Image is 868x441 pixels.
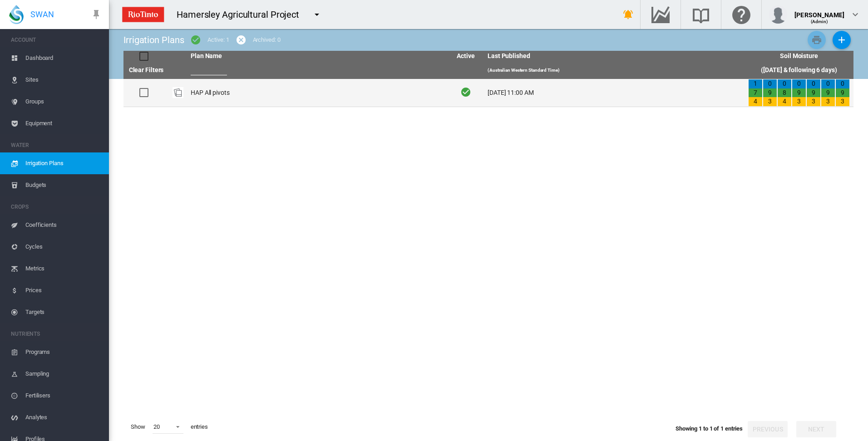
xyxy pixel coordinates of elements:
md-icon: icon-menu-down [311,9,322,20]
div: 9 [792,88,806,98]
div: 3 [792,97,806,106]
md-icon: icon-cancel [236,34,247,45]
div: [PERSON_NAME] [794,7,844,16]
span: Metrics [25,258,102,279]
md-icon: icon-bell-ring [623,9,634,20]
th: ([DATE] & following 6 days) [745,62,853,79]
td: [DATE] 11:00 AM [484,79,745,107]
div: 0 [763,79,777,88]
md-icon: icon-printer [811,34,822,45]
span: ACCOUNT [11,33,102,47]
button: Add New Plan [833,31,851,49]
span: Fertilisers [25,385,102,407]
button: Next [796,421,836,437]
div: 0 [792,79,806,88]
div: 0 [778,79,791,88]
th: Active [448,51,484,62]
md-icon: Search the knowledge base [690,9,712,20]
span: WATER [11,138,102,152]
div: Hamersley Agricultural Project [177,8,307,21]
th: Last Published [484,51,745,62]
div: 4 [749,97,762,106]
img: profile.jpg [769,5,787,24]
div: 4 [778,97,791,106]
div: 3 [821,97,835,106]
span: Showing 1 to 1 of 1 entries [676,425,743,432]
span: Equipment [25,113,102,134]
a: Clear Filters [129,66,164,73]
span: Dashboard [25,47,102,69]
td: HAP All pivots [187,79,448,107]
div: 9 [836,88,849,98]
div: 9 [763,88,777,98]
span: Budgets [25,174,102,196]
div: 1 [749,79,762,88]
span: Sites [25,69,102,91]
th: Soil Moisture [745,51,853,62]
span: entries [187,419,212,435]
div: Active: 1 [207,36,229,44]
md-icon: Go to the Data Hub [650,9,671,20]
td: 1 7 4 0 9 3 0 8 4 0 9 3 0 9 3 0 9 3 0 9 3 [745,79,853,107]
img: SWAN-Landscape-Logo-Colour-drop.png [9,5,24,24]
button: Print Irrigation Plans [808,31,826,49]
div: 3 [763,97,777,106]
span: Groups [25,91,102,113]
img: ZPXdBAAAAAElFTkSuQmCC [118,3,168,26]
th: (Australian Western Standard Time) [484,62,745,79]
div: Archived: 0 [253,36,281,44]
div: 3 [836,97,849,106]
span: SWAN [30,9,54,20]
md-icon: icon-chevron-down [850,9,861,20]
span: Show [127,419,149,435]
span: Programs [25,341,102,363]
span: NUTRIENTS [11,327,102,341]
span: (Admin) [811,19,829,24]
div: 9 [821,88,835,98]
md-icon: Click here for help [730,9,752,20]
span: Targets [25,301,102,323]
div: 0 [821,79,835,88]
span: Analytes [25,407,102,428]
div: 3 [807,97,820,106]
button: icon-menu-down [308,5,326,24]
span: Prices [25,279,102,301]
div: 8 [778,88,791,98]
img: product-image-placeholder.png [173,87,183,98]
th: Plan Name [187,51,448,62]
span: Irrigation Plans [25,152,102,174]
div: 9 [807,88,820,98]
div: Irrigation Plans [123,34,184,46]
button: icon-bell-ring [619,5,637,24]
div: 0 [807,79,820,88]
div: Plan Id: 17653 [173,87,183,98]
md-icon: icon-checkbox-marked-circle [190,34,201,45]
div: 20 [153,423,160,430]
span: Coefficients [25,214,102,236]
md-icon: icon-pin [91,9,102,20]
span: CROPS [11,200,102,214]
div: 7 [749,88,762,98]
span: Cycles [25,236,102,258]
md-icon: icon-plus [836,34,847,45]
span: Sampling [25,363,102,385]
div: 0 [836,79,849,88]
button: Previous [748,421,788,437]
